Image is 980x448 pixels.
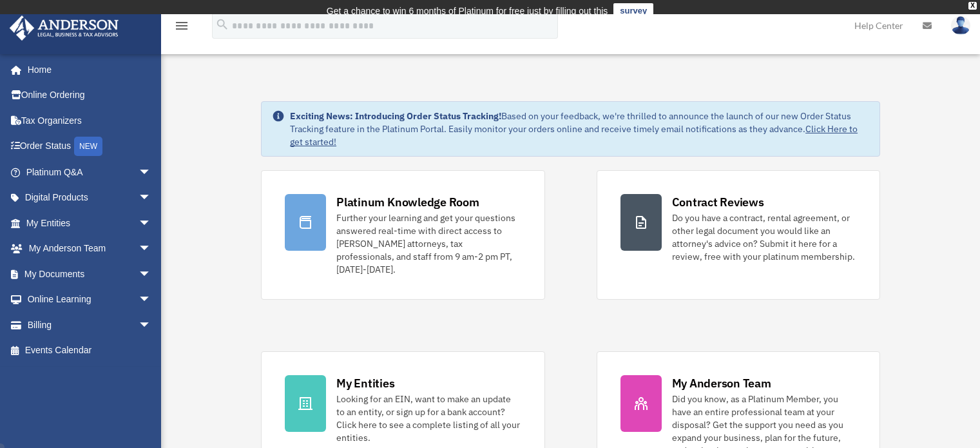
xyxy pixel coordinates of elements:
[9,57,164,83] a: Home
[9,312,171,338] a: Billingarrow_drop_down
[336,211,521,276] div: Further your learning and get your questions answered real-time with direct access to [PERSON_NAM...
[613,3,653,19] a: survey
[290,110,869,148] div: Based on your feedback, we're thrilled to announce the launch of our new Order Status Tracking fe...
[327,3,608,19] div: Get a chance to win 6 months of Platinum for free just by filling out this
[290,123,858,148] a: Click Here to get started!
[139,210,164,237] span: arrow_drop_down
[951,16,970,35] img: User Pic
[672,211,856,263] div: Do you have a contract, rental agreement, or other legal document you would like an attorney's ad...
[672,375,771,391] div: My Anderson Team
[139,159,164,186] span: arrow_drop_down
[336,393,521,444] div: Looking for an EIN, want to make an update to an entity, or sign up for a bank account? Click her...
[9,338,171,364] a: Events Calendar
[139,287,164,313] span: arrow_drop_down
[9,287,171,313] a: Online Learningarrow_drop_down
[139,185,164,211] span: arrow_drop_down
[9,133,171,160] a: Order StatusNEW
[261,170,544,300] a: Platinum Knowledge Room Further your learning and get your questions answered real-time with dire...
[672,194,764,210] div: Contract Reviews
[9,159,171,185] a: Platinum Q&Aarrow_drop_down
[139,236,164,262] span: arrow_drop_down
[9,185,171,211] a: Digital Productsarrow_drop_down
[9,236,171,262] a: My Anderson Teamarrow_drop_down
[290,110,501,122] strong: Exciting News: Introducing Order Status Tracking!
[9,108,171,133] a: Tax Organizers
[597,170,880,300] a: Contract Reviews Do you have a contract, rental agreement, or other legal document you would like...
[174,18,189,34] i: menu
[74,137,102,156] div: NEW
[174,23,189,34] a: menu
[968,2,977,10] div: close
[6,15,122,41] img: Anderson Advisors Platinum Portal
[139,312,164,338] span: arrow_drop_down
[139,261,164,287] span: arrow_drop_down
[336,375,394,391] div: My Entities
[9,210,171,236] a: My Entitiesarrow_drop_down
[9,83,171,108] a: Online Ordering
[215,17,229,32] i: search
[336,194,479,210] div: Platinum Knowledge Room
[9,261,171,287] a: My Documentsarrow_drop_down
